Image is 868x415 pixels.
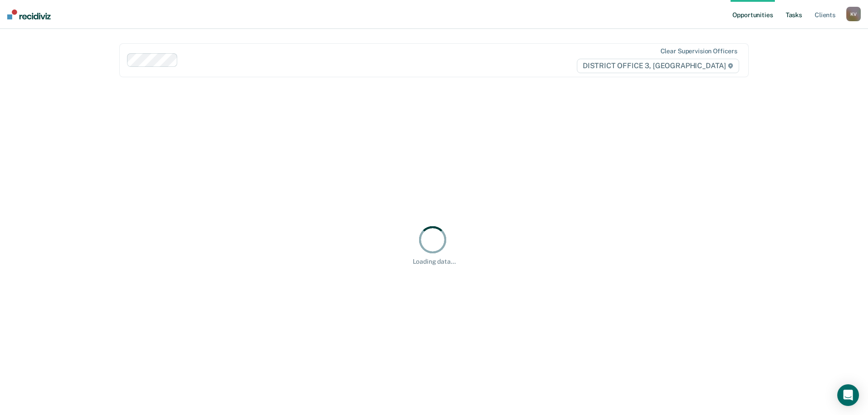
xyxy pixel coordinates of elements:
[660,47,737,55] div: Clear supervision officers
[837,384,859,406] div: Open Intercom Messenger
[846,7,861,21] div: K V
[577,59,739,73] span: DISTRICT OFFICE 3, [GEOGRAPHIC_DATA]
[7,9,51,19] img: Recidiviz
[413,258,456,266] div: Loading data...
[846,7,861,21] button: KV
